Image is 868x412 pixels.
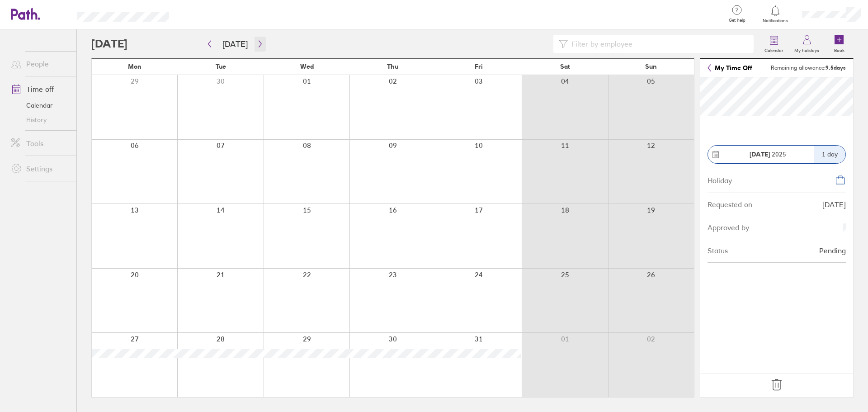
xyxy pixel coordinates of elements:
[4,80,76,98] a: Time off
[645,63,657,70] span: Sun
[4,134,76,152] a: Tools
[215,37,255,52] button: [DATE]
[722,18,752,23] span: Get help
[708,223,749,232] div: Approved by
[475,63,483,70] span: Fri
[4,160,76,178] a: Settings
[789,29,825,58] a: My holidays
[4,55,76,73] a: People
[759,45,789,53] label: Calendar
[568,35,748,52] input: Filter by employee
[759,29,789,58] a: Calendar
[750,151,786,158] span: 2025
[708,200,752,208] div: Requested on
[825,29,854,58] a: Book
[4,113,76,127] a: History
[708,175,732,185] div: Holiday
[300,63,314,70] span: Wed
[708,246,728,255] div: Status
[750,150,770,158] strong: [DATE]
[761,18,790,24] span: Notifications
[560,63,570,70] span: Sat
[761,5,790,24] a: Notifications
[789,45,825,53] label: My holidays
[128,63,142,70] span: Mon
[814,146,845,163] div: 1 day
[826,64,846,71] strong: 9.5 days
[819,246,846,255] div: Pending
[708,64,752,71] a: My Time Off
[216,63,226,70] span: Tue
[387,63,398,70] span: Thu
[771,65,846,71] span: Remaining allowance:
[822,200,846,208] div: [DATE]
[829,45,850,53] label: Book
[4,98,76,113] a: Calendar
